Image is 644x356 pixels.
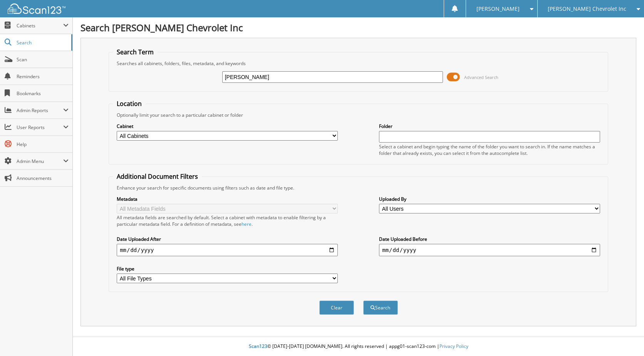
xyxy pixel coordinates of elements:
span: Bookmarks [17,90,69,97]
label: Date Uploaded After [117,236,338,242]
span: Admin Reports [17,107,63,114]
span: Admin Menu [17,158,63,165]
div: Optionally limit your search to a particular cabinet or folder [113,112,604,118]
div: Select a cabinet and begin typing the name of the folder you want to search in. If the name match... [379,143,600,156]
span: Search [17,39,67,46]
label: File type [117,265,338,272]
div: Searches all cabinets, folders, files, metadata, and keywords [113,60,604,67]
legend: Location [113,99,146,108]
span: [PERSON_NAME] [476,7,520,11]
label: Metadata [117,196,338,202]
button: Search [363,301,398,315]
span: Help [17,141,69,148]
input: end [379,244,600,256]
span: Cabinets [17,22,63,29]
button: Clear [319,301,354,315]
span: Scan123 [249,343,267,349]
span: [PERSON_NAME] Chevrolet Inc [548,7,626,11]
span: User Reports [17,124,63,131]
span: Advanced Search [464,74,498,80]
span: Scan [17,56,69,63]
div: © [DATE]-[DATE] [DOMAIN_NAME]. All rights reserved | appg01-scan123-com | [73,337,644,356]
h1: Search [PERSON_NAME] Chevrolet Inc [80,21,636,34]
a: here [241,221,252,227]
span: Reminders [17,73,69,80]
label: Date Uploaded Before [379,236,600,242]
div: Enhance your search for specific documents using filters such as date and file type. [113,185,604,191]
img: scan123-logo-white.svg [8,3,65,14]
label: Cabinet [117,123,338,129]
legend: Additional Document Filters [113,172,202,181]
label: Uploaded By [379,196,600,202]
legend: Search Term [113,48,158,56]
iframe: Chat Widget [605,319,644,356]
div: All metadata fields are searched by default. Select a cabinet with metadata to enable filtering b... [117,214,338,227]
a: Privacy Policy [439,343,468,349]
span: Announcements [17,175,69,181]
input: start [117,244,338,256]
label: Folder [379,123,600,129]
